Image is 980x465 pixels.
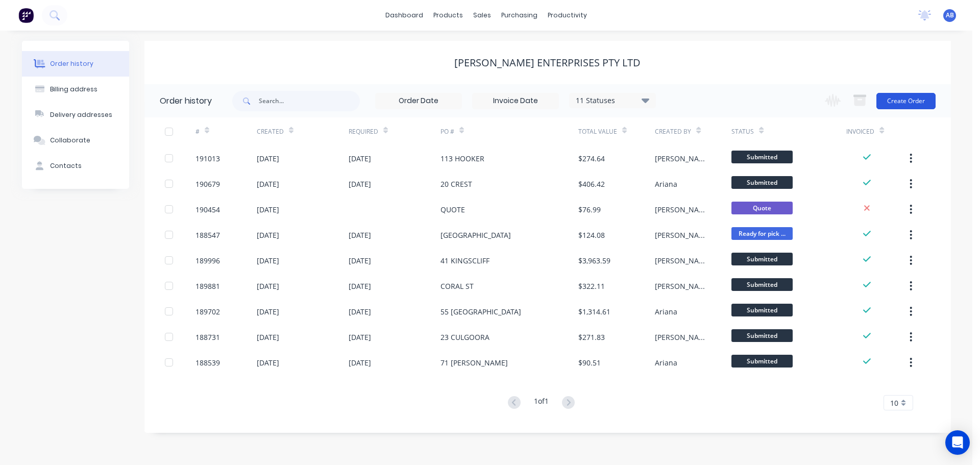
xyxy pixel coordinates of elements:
button: Billing address [22,77,129,102]
div: [PERSON_NAME] [655,255,711,266]
div: [DATE] [257,230,279,240]
div: 55 [GEOGRAPHIC_DATA] [440,306,521,317]
div: productivity [543,8,592,23]
span: Submitted [731,176,793,189]
div: [DATE] [257,281,279,291]
div: Contacts [50,161,82,170]
div: [DATE] [349,230,371,240]
img: Factory [18,8,34,23]
div: [DATE] [257,204,279,215]
div: CORAL ST [440,281,474,291]
div: purchasing [496,8,543,23]
div: PO # [440,117,578,145]
div: 23 CULGOORA [440,332,489,342]
div: [DATE] [257,332,279,342]
span: 10 [890,398,898,408]
div: Order history [160,95,212,107]
div: 190679 [195,179,220,189]
div: [DATE] [349,332,371,342]
span: Submitted [731,253,793,265]
div: Required [349,127,378,136]
div: 1 of 1 [534,396,549,410]
div: Created By [655,117,731,145]
div: # [195,117,257,145]
input: Invoice Date [473,93,558,109]
div: Open Intercom Messenger [945,430,970,455]
div: Status [731,117,846,145]
div: [PERSON_NAME] [655,153,711,164]
div: QUOTE [440,204,465,215]
div: Status [731,127,754,136]
div: $406.42 [578,179,605,189]
span: Ready for pick ... [731,227,793,240]
div: products [428,8,468,23]
div: [PERSON_NAME] [655,332,711,342]
div: 189881 [195,281,220,291]
div: [DATE] [349,255,371,266]
div: Invoiced [846,117,908,145]
div: 11 Statuses [570,95,655,106]
div: [DATE] [349,357,371,368]
div: $322.11 [578,281,605,291]
div: [GEOGRAPHIC_DATA] [440,230,511,240]
div: 191013 [195,153,220,164]
div: $274.64 [578,153,605,164]
div: Created [257,127,284,136]
div: $90.51 [578,357,601,368]
div: Ariana [655,179,677,189]
div: $3,963.59 [578,255,610,266]
span: Submitted [731,329,793,342]
div: [PERSON_NAME] [655,204,711,215]
div: 190454 [195,204,220,215]
div: Ariana [655,306,677,317]
div: 20 CREST [440,179,472,189]
div: 188539 [195,357,220,368]
div: Billing address [50,85,97,94]
div: 71 [PERSON_NAME] [440,357,508,368]
div: Delivery addresses [50,110,112,119]
div: $271.83 [578,332,605,342]
div: sales [468,8,496,23]
span: Submitted [731,304,793,316]
div: Created [257,117,349,145]
span: Submitted [731,151,793,163]
div: [DATE] [257,357,279,368]
div: $76.99 [578,204,601,215]
div: $124.08 [578,230,605,240]
div: 113 HOOKER [440,153,484,164]
div: [DATE] [257,306,279,317]
button: Create Order [876,93,936,109]
div: [DATE] [257,153,279,164]
a: dashboard [380,8,428,23]
div: PO # [440,127,454,136]
input: Order Date [376,93,461,109]
div: Total Value [578,117,655,145]
button: Order history [22,51,129,77]
div: [PERSON_NAME] [655,230,711,240]
div: [DATE] [349,179,371,189]
div: [DATE] [349,306,371,317]
button: Collaborate [22,128,129,153]
div: [DATE] [257,179,279,189]
div: [DATE] [257,255,279,266]
div: Total Value [578,127,617,136]
div: 188731 [195,332,220,342]
div: Required [349,117,440,145]
span: Submitted [731,355,793,368]
div: 41 KINGSCLIFF [440,255,489,266]
div: # [195,127,200,136]
div: [DATE] [349,153,371,164]
div: Created By [655,127,691,136]
div: [PERSON_NAME] [655,281,711,291]
div: [PERSON_NAME] Enterprises Pty Ltd [454,57,641,69]
div: [DATE] [349,281,371,291]
span: Quote [731,202,793,214]
div: 189996 [195,255,220,266]
div: Invoiced [846,127,874,136]
input: Search... [259,91,360,111]
span: AB [946,11,954,20]
div: 189702 [195,306,220,317]
div: Collaborate [50,136,90,145]
span: Submitted [731,278,793,291]
div: Ariana [655,357,677,368]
